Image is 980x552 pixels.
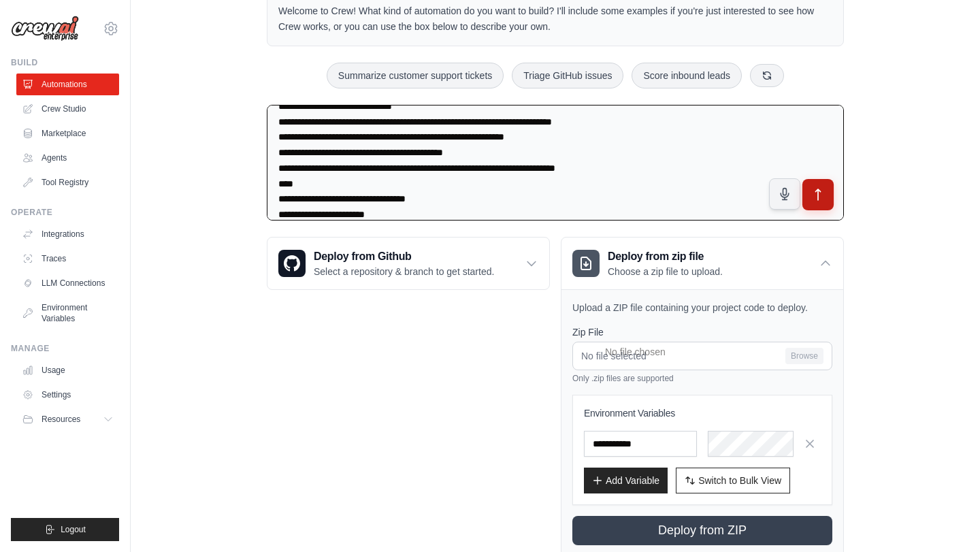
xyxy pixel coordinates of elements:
[42,414,80,425] span: Resources
[572,301,832,314] p: Upload a ZIP file containing your project code to deploy.
[572,342,832,370] input: No file selected Browse
[11,518,119,541] button: Logout
[608,248,723,265] h3: Deploy from zip file
[16,172,119,193] a: Tool Registry
[16,272,119,294] a: LLM Connections
[314,265,494,278] p: Select a repository & branch to get started.
[16,223,119,245] a: Integrations
[698,474,781,487] span: Switch to Bulk View
[16,248,119,270] a: Traces
[572,373,832,384] p: Only .zip files are supported
[327,63,504,88] button: Summarize customer support tickets
[11,343,119,354] div: Manage
[584,468,668,493] button: Add Variable
[314,248,494,265] h3: Deploy from Github
[16,408,119,430] button: Resources
[11,57,119,68] div: Build
[16,359,119,381] a: Usage
[632,63,742,88] button: Score inbound leads
[16,123,119,144] a: Marketplace
[584,406,821,420] h3: Environment Variables
[16,297,119,329] a: Environment Variables
[11,16,79,42] img: Logo
[912,487,980,552] iframe: Chat Widget
[572,325,832,339] label: Zip File
[608,265,723,278] p: Choose a zip file to upload.
[16,384,119,406] a: Settings
[16,98,119,120] a: Crew Studio
[16,74,119,95] a: Automations
[278,3,832,35] p: Welcome to Crew! What kind of automation do you want to build? I'll include some examples if you'...
[16,147,119,169] a: Agents
[11,207,119,218] div: Operate
[512,63,623,88] button: Triage GitHub issues
[61,524,86,535] span: Logout
[572,516,832,545] button: Deploy from ZIP
[676,468,790,493] button: Switch to Bulk View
